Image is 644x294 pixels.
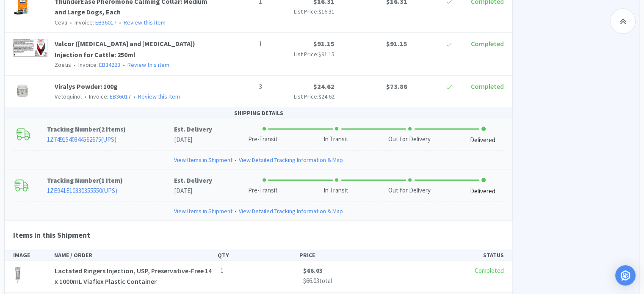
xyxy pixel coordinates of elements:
[313,39,334,48] span: $91.15
[232,206,239,216] span: •
[239,155,343,165] a: View Detailed Tracking Information & Map
[72,61,77,69] span: •
[122,61,126,69] span: •
[13,81,32,100] img: 0b95321bc5a241eda73e1345f6f9aca0_30656.png
[127,61,169,69] a: Review this item
[303,277,319,285] span: $66.03
[239,206,343,216] a: View Detailed Tracking Information & Map
[323,135,348,144] div: In Transit
[47,176,174,186] p: Tracking Number ( )
[174,176,212,186] p: Est. Delivery
[232,155,239,165] span: •
[101,125,123,133] span: 2 Items
[55,82,118,91] a: Viralys Powder: 100g
[318,8,334,15] span: $16.31
[221,38,262,49] p: 1
[138,93,180,100] a: Review this item
[388,186,431,195] div: Out for Delivery
[323,186,348,195] div: In Transit
[13,38,48,57] img: babb16f02c7143bab14959003b8433cc_695886.png
[174,155,232,165] a: View Items in Shipment
[471,82,504,91] span: Completed
[303,267,323,275] span: $66.03
[388,135,431,144] div: Out for Delivery
[269,7,334,16] p: List Price:
[269,92,334,101] p: List Price:
[471,39,504,48] span: Completed
[55,19,67,26] span: Ceva
[118,19,122,26] span: •
[248,186,278,195] div: Pre-Transit
[132,93,137,100] span: •
[174,135,212,145] p: [DATE]
[55,93,82,100] span: Vetoquinol
[95,19,116,26] a: EB36017
[615,265,636,286] div: Open Intercom Messenger
[5,221,512,250] h4: Items in this Shipment
[299,250,381,260] div: PRICE
[71,61,120,69] span: Invoice:
[69,19,73,26] span: •
[67,19,116,26] span: Invoice:
[13,250,54,260] div: IMAGE
[174,206,232,216] a: View Items in Shipment
[110,93,131,100] a: EB36017
[248,135,278,144] div: Pre-Transit
[386,82,407,91] span: $73.86
[318,50,334,58] span: $91.15
[475,267,504,275] span: Completed
[124,19,166,26] a: Review this item
[83,93,88,100] span: •
[221,81,262,92] p: 3
[47,187,117,195] a: 1ZE941E10330355550(UPS)
[101,176,120,184] span: 1 Item
[470,187,495,196] div: Delivered
[470,135,495,145] div: Delivered
[303,276,379,286] p: total
[54,250,218,260] div: NAME / ORDER
[174,124,212,135] p: Est. Delivery
[174,186,212,196] p: [DATE]
[221,266,297,276] p: 1
[13,266,22,284] img: f425c29fdd4641a689e22cf921f18594_226235.png
[313,82,334,91] span: $24.62
[55,61,71,69] span: Zoetis
[381,250,504,260] div: STATUS
[99,61,120,69] a: EB34223
[386,39,407,48] span: $91.15
[47,124,174,135] p: Tracking Number ( )
[55,39,195,59] a: Valcor ([MEDICAL_DATA] and [MEDICAL_DATA]) Injection for Cattle: 250ml
[47,135,116,143] a: 1Z7491540344562675(UPS)
[269,49,334,59] p: List Price:
[55,267,212,286] span: Lactated Ringers Injection, USP, Preservative-Free 14 x 1000mL Viaflex Plastic Container
[5,108,512,118] div: SHIPPING DETAILS
[218,250,299,260] div: QTY
[318,93,334,100] span: $24.62
[82,93,131,100] span: Invoice:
